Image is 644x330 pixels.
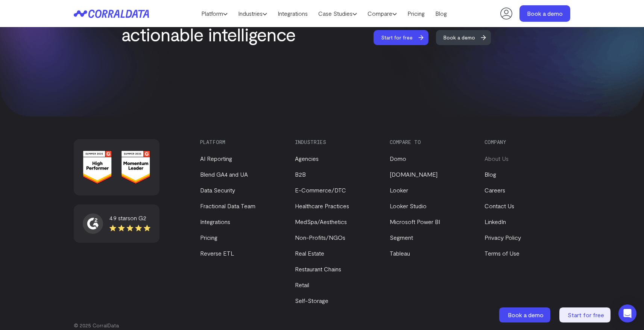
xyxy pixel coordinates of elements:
[200,250,234,257] a: Reverse ETL
[122,4,321,44] h2: Experience the power of actionable intelligence
[390,234,413,241] a: Segment
[390,250,410,257] a: Tableau
[485,139,567,145] h3: Company
[109,213,150,223] div: 4.9 stars
[295,281,309,288] a: Retail
[200,171,248,178] a: Blend GA4 and UA
[374,30,420,45] span: Start for free
[390,202,427,209] a: Looker Studio
[390,155,406,162] a: Domo
[485,155,509,162] a: About Us
[485,171,496,178] a: Blog
[485,202,514,209] a: Contact Us
[295,171,306,178] a: B2B
[74,322,570,329] p: © 2025 CorralData
[295,186,346,194] a: E-Commerce/DTC
[390,171,437,178] a: [DOMAIN_NAME]
[499,307,552,322] a: Book a demo
[233,8,272,19] a: Industries
[295,297,328,304] a: Self-Storage
[485,218,506,225] a: LinkedIn
[130,214,146,221] span: on G2
[436,30,498,45] a: Book a demo
[508,311,544,318] span: Book a demo
[568,311,604,318] span: Start for free
[390,186,408,194] a: Looker
[295,250,324,257] a: Real Estate
[200,218,230,225] a: Integrations
[436,30,483,45] span: Book a demo
[390,218,440,225] a: Microsoft Power BI
[196,8,233,19] a: Platform
[313,8,362,19] a: Case Studies
[295,234,345,241] a: Non-Profits/NGOs
[295,218,347,225] a: MedSpa/Aesthetics
[295,202,349,209] a: Healthcare Practices
[430,8,452,19] a: Blog
[272,8,313,19] a: Integrations
[200,155,232,162] a: AI Reporting
[519,5,570,22] a: Book a demo
[362,8,402,19] a: Compare
[295,155,319,162] a: Agencies
[559,307,612,322] a: Start for free
[402,8,430,19] a: Pricing
[390,139,472,145] h3: Compare to
[374,30,435,45] a: Start for free
[200,186,235,194] a: Data Security
[295,265,341,272] a: Restaurant Chains
[83,213,150,234] a: 4.9 starson G2
[485,186,505,194] a: Careers
[485,234,521,241] a: Privacy Policy
[618,304,636,322] div: Open Intercom Messenger
[485,250,519,257] a: Terms of Use
[295,139,377,145] h3: Industries
[200,234,217,241] a: Pricing
[200,202,255,209] a: Fractional Data Team
[200,139,282,145] h3: Platform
